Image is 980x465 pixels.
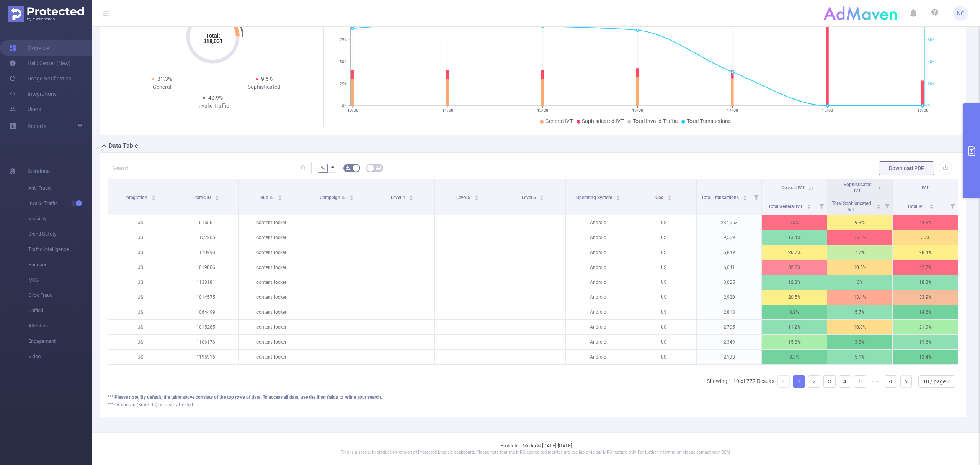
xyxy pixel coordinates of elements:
[28,303,92,318] span: Unified
[893,275,958,290] p: 18.3%
[946,379,951,385] i: icon: down
[697,260,762,275] p: 6,641
[816,196,827,215] i: Filter menu
[28,257,92,272] span: Passport
[781,379,786,384] i: icon: left
[151,197,155,200] i: icon: caret-down
[125,195,149,200] span: Integration
[582,118,624,124] span: Sophisticated IVT
[839,375,851,388] li: 4
[566,215,631,230] p: Android
[697,290,762,305] p: 2,920
[832,201,871,212] span: Total Sophisticated IVT
[827,260,892,275] p: 10.5%
[957,6,964,21] span: NC
[701,195,740,200] span: Total Transactions
[331,165,334,171] span: #
[827,320,892,334] p: 10.8%
[28,242,92,257] span: Traffic Intelligence
[928,38,935,43] tspan: 60K
[727,108,738,113] tspan: 14/08
[409,194,413,199] div: Sort
[173,350,238,364] p: 1195916
[539,194,544,199] div: Sort
[751,179,761,215] i: Filter menu
[762,290,827,305] p: 20.5%
[239,260,304,275] p: content_locker
[215,197,219,200] i: icon: caret-down
[474,194,479,196] i: icon: caret-up
[827,215,892,230] p: 9.8%
[320,195,347,200] span: Campaign ID
[576,195,613,200] span: Operating System
[350,194,354,196] i: icon: caret-up
[111,449,961,456] p: This is a stable, in production version of Protected Media's dashboard. Please note that the MRC ...
[9,56,71,71] a: Help Center (New)
[108,230,173,245] p: JS
[907,204,926,209] span: Total IVT
[173,290,238,305] p: 1014575
[260,195,275,200] span: Sub ID
[108,162,312,174] input: Search...
[108,215,173,230] p: JS
[827,275,892,290] p: 6%
[667,194,672,199] div: Sort
[108,350,173,364] p: JS
[340,38,347,43] tspan: 75%
[109,141,138,151] h2: Data Table
[697,275,762,290] p: 3,025
[239,230,304,245] p: content_locker
[947,196,958,215] i: Filter menu
[668,197,672,200] i: icon: caret-down
[928,82,935,87] tspan: 20K
[162,102,264,110] div: Invalid Traffic
[28,288,92,303] span: Click Fraud
[854,376,866,387] a: 5
[768,204,804,209] span: Total General IVT
[631,335,696,349] p: US
[631,290,696,305] p: US
[350,197,354,200] i: icon: caret-down
[92,432,980,465] footer: Protected Media © [DATE]-[DATE]
[922,185,929,190] span: IVT
[687,118,731,124] span: Total Transactions
[566,245,631,260] p: Android
[885,375,897,388] li: 78
[631,320,696,334] p: US
[885,376,897,387] a: 78
[707,375,774,388] li: Showing 1-10 of 777 Results
[173,320,238,334] p: 1015285
[28,272,92,288] span: MRC
[278,194,282,199] div: Sort
[215,194,219,196] i: icon: caret-up
[631,275,696,290] p: US
[474,194,479,199] div: Sort
[108,275,173,290] p: JS
[566,230,631,245] p: Android
[28,349,92,364] span: Video
[28,196,92,211] span: Invalid Traffic
[762,245,827,260] p: 20.7%
[173,260,238,275] p: 1019806
[743,194,747,199] div: Sort
[869,375,882,388] span: •••
[108,290,173,305] p: JS
[203,38,223,44] tspan: 318,031
[824,376,835,387] a: 3
[807,203,811,205] i: icon: caret-up
[28,118,46,134] a: Reports
[827,335,892,349] p: 3.8%
[827,350,892,364] p: 5.1%
[929,203,933,205] i: icon: caret-up
[342,103,347,108] tspan: 0%
[808,376,820,387] a: 2
[827,290,892,305] p: 13.4%
[346,165,351,170] i: icon: bg-colors
[893,245,958,260] p: 28.4%
[28,334,92,349] span: Engagement
[239,320,304,334] p: content_locker
[409,194,413,196] i: icon: caret-up
[239,215,304,230] p: content_locker
[206,33,220,39] tspan: Total:
[928,103,930,108] tspan: 0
